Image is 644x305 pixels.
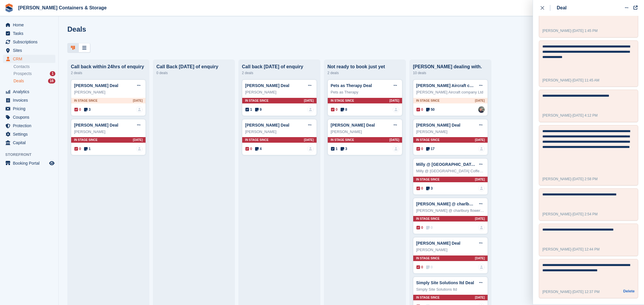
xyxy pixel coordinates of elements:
[542,212,598,217] div: -
[74,146,81,151] span: 0
[426,107,435,112] span: 50
[416,295,440,300] span: In stage since
[416,241,460,246] a: [PERSON_NAME] Deal
[3,113,55,121] a: menu
[13,38,48,46] span: Subscriptions
[475,295,485,300] span: [DATE]
[3,38,55,46] a: menu
[573,212,598,216] span: [DATE] 2:54 PM
[74,98,98,103] span: In stage since
[416,89,485,95] div: [PERSON_NAME] Aircraft company Ltd
[3,122,55,130] a: menu
[341,107,347,112] span: 8
[13,29,48,38] span: Tasks
[331,107,338,112] span: 0
[416,256,440,260] span: In stage since
[413,64,488,69] div: [PERSON_NAME] dealing with.
[71,69,146,76] div: 2 deals
[416,98,440,103] span: In stage since
[74,107,81,112] span: 0
[416,247,485,253] div: [PERSON_NAME]
[426,186,433,191] span: 3
[341,146,347,151] span: 3
[13,71,55,77] a: Prospects 1
[245,107,252,112] span: 1
[557,4,567,11] div: Deal
[13,139,48,147] span: Capital
[475,98,485,103] span: [DATE]
[542,113,598,118] div: -
[416,129,485,135] div: [PERSON_NAME]
[331,129,399,135] div: [PERSON_NAME]
[50,71,55,76] div: 1
[542,113,571,117] span: [PERSON_NAME]
[416,287,485,292] div: Simply Site Solutions ltd
[478,146,485,152] img: deal-assignee-blank
[542,212,571,216] span: [PERSON_NAME]
[573,247,599,251] span: [DATE] 12:44 PM
[5,4,13,12] img: stora-icon-8386f47178a22dfd0bd8f6a31ec36ba5ce8667c1dd55bd0f319d3a0aa187defe.svg
[74,129,143,135] div: [PERSON_NAME]
[307,146,314,152] a: deal-assignee-blank
[393,146,399,152] img: deal-assignee-blank
[416,107,423,112] span: 0
[245,146,252,151] span: 0
[48,160,55,167] a: Preview store
[3,88,55,96] a: menu
[13,71,32,76] span: Prospects
[255,107,262,112] span: 9
[3,55,55,63] a: menu
[331,146,338,151] span: 1
[542,176,598,182] div: -
[74,83,118,88] a: [PERSON_NAME] Deal
[478,106,485,113] img: Adam Greenhalgh
[242,69,317,76] div: 2 deals
[327,64,402,69] div: Not ready to book just yet
[136,106,143,113] img: deal-assignee-blank
[623,288,635,295] a: Delete
[136,146,143,152] img: deal-assignee-blank
[475,138,485,142] span: [DATE]
[416,225,423,230] span: 0
[416,83,503,88] a: [PERSON_NAME] Aircraft company Ltd Deal
[5,152,58,158] span: Storefront
[416,265,423,270] span: 0
[16,3,109,13] a: [PERSON_NAME] Containers & Storage
[3,130,55,138] a: menu
[245,129,314,135] div: [PERSON_NAME]
[416,208,485,214] div: [PERSON_NAME] @ charlbury flower co
[13,78,24,84] span: Deals
[475,177,485,182] span: [DATE]
[573,290,599,294] span: [DATE] 12:37 PM
[475,256,485,260] span: [DATE]
[413,69,488,76] div: 10 deals
[48,79,55,84] div: 16
[3,105,55,113] a: menu
[331,98,354,103] span: In stage since
[478,185,485,192] img: deal-assignee-blank
[573,113,598,117] span: [DATE] 4:12 PM
[416,177,440,182] span: In stage since
[3,21,55,29] a: menu
[133,98,143,103] span: [DATE]
[71,64,146,69] div: Call back within 24hrs of enquiry
[13,159,48,167] span: Booking Portal
[542,290,571,294] span: [PERSON_NAME]
[331,138,354,142] span: In stage since
[13,130,48,138] span: Settings
[13,55,48,63] span: CRM
[426,265,433,270] span: 0
[478,224,485,231] img: deal-assignee-blank
[542,28,598,33] div: -
[573,29,598,33] span: [DATE] 1:45 PM
[3,159,55,167] a: menu
[84,146,91,151] span: 1
[393,106,399,113] a: deal-assignee-blank
[416,146,423,151] span: 0
[156,64,231,69] div: Call Back [DATE] of enquiry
